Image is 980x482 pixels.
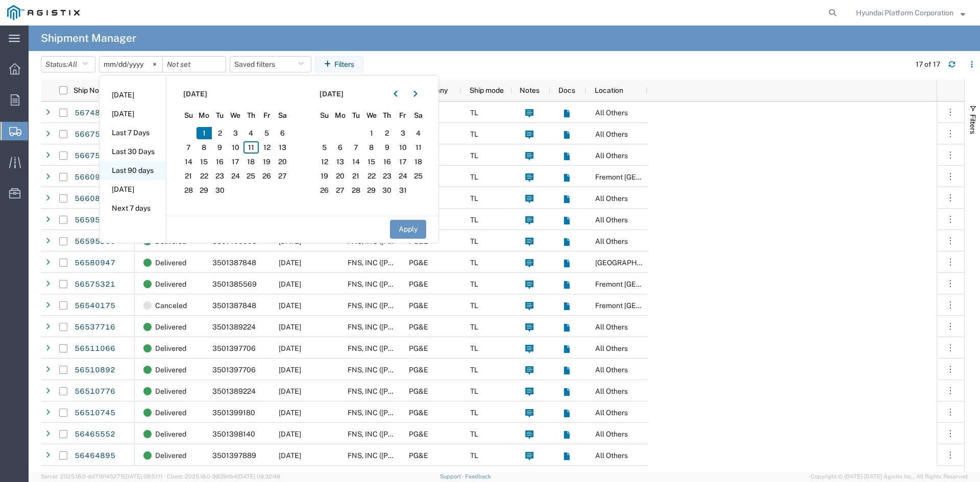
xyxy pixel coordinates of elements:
[212,127,228,139] span: 2
[315,56,363,72] button: Filters
[243,170,259,182] span: 25
[410,156,426,168] span: 18
[275,156,290,168] span: 20
[470,130,478,138] span: TL
[595,173,697,181] span: Fremont DC
[465,473,491,479] a: Feedback
[409,430,428,438] span: PG&E
[520,86,540,94] span: Notes
[470,323,478,331] span: TL
[212,301,256,310] span: 3501387848
[155,273,186,295] span: Delivered
[259,110,275,121] span: Fr
[595,430,628,438] span: All Others
[317,170,333,182] span: 19
[595,130,628,138] span: All Others
[395,170,411,182] span: 24
[470,86,504,94] span: Ship mode
[363,110,379,121] span: We
[181,184,197,196] span: 28
[279,323,301,331] span: 08/21/2025
[320,89,344,99] span: [DATE]
[212,323,256,331] span: 3501389224
[363,170,379,182] span: 22
[348,184,364,196] span: 28
[228,110,243,121] span: We
[595,216,628,224] span: All Others
[228,141,243,154] span: 10
[811,472,968,481] span: Copyright © [DATE]-[DATE] Agistix Inc., All Rights Reserved
[348,259,527,267] span: FNS, INC (Harmon)(C/O Hyundai Corporation)
[855,7,966,19] button: Hyundai Platform Corporation
[332,141,348,154] span: 6
[197,170,212,182] span: 22
[100,123,166,142] li: Last 7 Days
[348,323,527,331] span: FNS, INC (Harmon)(C/O Hyundai Corporation)
[409,280,428,288] span: PG&E
[595,451,628,460] span: All Others
[74,298,116,314] a: 56540175
[74,169,116,186] a: 56609264
[212,141,228,154] span: 9
[155,295,187,316] span: Canceled
[856,7,953,18] span: Hyundai Platform Corporation
[409,409,428,417] span: PG&E
[595,344,628,352] span: All Others
[212,170,228,182] span: 23
[74,191,116,207] a: 56608994
[237,473,280,479] span: [DATE] 09:32:48
[74,148,116,164] a: 56675349
[348,301,527,310] span: FNS, INC (Harmon)(C/O Hyundai Corporation)
[470,366,478,374] span: TL
[363,156,379,168] span: 15
[379,156,395,168] span: 16
[212,280,257,288] span: 3501385569
[348,409,527,417] span: FNS, INC (Harmon)(C/O Hyundai Corporation)
[379,110,395,121] span: Th
[155,252,186,273] span: Delivered
[100,161,166,180] li: Last 90 days
[259,127,275,139] span: 5
[595,366,628,374] span: All Others
[212,259,256,267] span: 3501387848
[243,110,259,121] span: Th
[74,276,116,293] a: 56575321
[197,141,212,154] span: 8
[317,156,333,168] span: 12
[395,110,411,121] span: Fr
[470,344,478,352] span: TL
[395,141,411,154] span: 10
[212,451,256,460] span: 3501397889
[332,170,348,182] span: 20
[228,170,243,182] span: 24
[317,141,333,154] span: 5
[379,170,395,182] span: 23
[243,156,259,168] span: 18
[595,387,628,395] span: All Others
[212,156,228,168] span: 16
[124,473,162,479] span: [DATE] 09:51:11
[348,110,364,121] span: Tu
[155,316,186,338] span: Delivered
[595,259,668,267] span: Fresno DC
[348,366,527,374] span: FNS, INC (Harmon)(C/O Hyundai Corporation)
[228,156,243,168] span: 17
[212,409,255,417] span: 3501399180
[409,451,428,460] span: PG&E
[279,451,301,460] span: 08/18/2025
[348,280,527,288] span: FNS, INC (Harmon)(C/O Hyundai Corporation)
[181,156,197,168] span: 14
[275,141,290,154] span: 13
[212,344,256,352] span: 3501397706
[74,426,116,443] a: 56465552
[212,110,228,121] span: Tu
[410,110,426,121] span: Sa
[197,184,212,196] span: 29
[74,448,116,464] a: 56464895
[155,359,186,380] span: Delivered
[470,430,478,438] span: TL
[155,445,186,466] span: Delivered
[74,212,116,229] a: 56595879
[470,109,478,117] span: TL
[155,338,186,359] span: Delivered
